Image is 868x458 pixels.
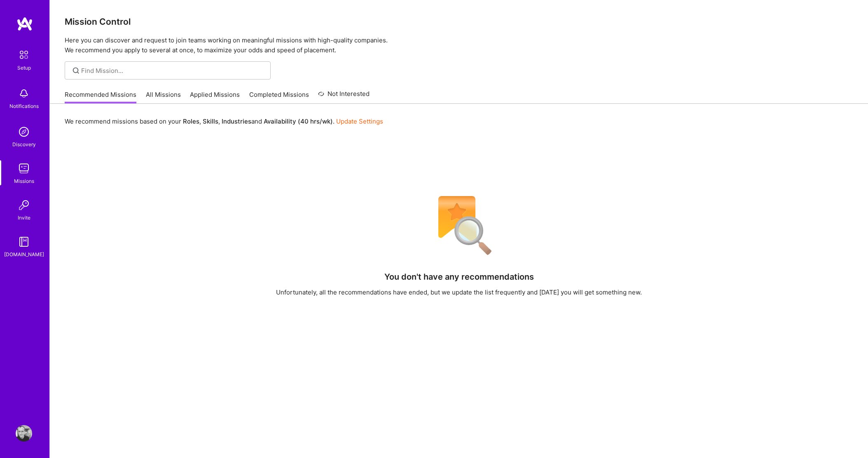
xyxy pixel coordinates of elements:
[203,117,218,125] b: Skills
[264,117,333,125] b: Availability (40 hrs/wk)
[16,124,32,140] img: discovery
[424,191,494,261] img: No Results
[16,160,32,177] img: teamwork
[9,102,39,110] div: Notifications
[276,288,642,297] div: Unfortunately, all the recommendations have ended, but we update the list frequently and [DATE] y...
[16,16,33,31] img: logo
[65,16,853,27] h3: Mission Control
[18,213,30,222] div: Invite
[249,90,309,104] a: Completed Missions
[65,90,136,104] a: Recommended Missions
[318,89,370,104] a: Not Interested
[222,117,251,125] b: Industries
[16,85,32,102] img: bell
[81,66,264,75] input: Find Mission...
[146,90,181,104] a: All Missions
[16,234,32,250] img: guide book
[190,90,240,104] a: Applied Missions
[384,272,534,282] h4: You don't have any recommendations
[71,66,81,75] i: icon SearchGrey
[14,177,34,185] div: Missions
[336,117,383,125] a: Update Settings
[17,63,31,72] div: Setup
[16,425,32,442] img: User Avatar
[4,250,44,259] div: [DOMAIN_NAME]
[16,197,32,213] img: Invite
[183,117,199,125] b: Roles
[65,117,383,126] p: We recommend missions based on your , , and .
[14,425,34,442] a: User Avatar
[65,35,853,55] p: Here you can discover and request to join teams working on meaningful missions with high-quality ...
[15,46,33,63] img: setup
[12,140,36,149] div: Discovery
